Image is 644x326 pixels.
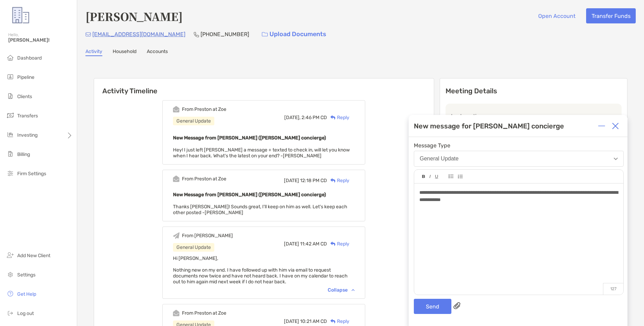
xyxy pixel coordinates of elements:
[330,242,336,246] img: Reply icon
[94,78,434,95] h6: Activity Timeline
[6,130,14,139] img: investing icon
[300,178,327,183] span: 12:18 PM CD
[351,289,355,291] img: Chevron icon
[262,32,268,37] img: button icon
[6,150,14,158] img: billing icon
[451,112,616,120] p: Last meeting
[182,176,226,182] div: From Preston at Zoe
[17,291,36,297] span: Get Help
[330,115,336,120] img: Reply icon
[458,175,463,179] img: Editor control icon
[449,175,453,178] img: Editor control icon
[612,123,619,129] img: Close
[6,309,14,317] img: logout icon
[429,175,431,178] img: Editor control icon
[414,151,624,167] button: General Update
[300,241,327,247] span: 11:42 AM CD
[301,115,327,120] span: 2:46 PM CD
[420,156,459,162] div: General Update
[6,270,14,278] img: settings icon
[6,73,14,81] img: pipeline icon
[173,106,180,113] img: Event icon
[17,311,34,316] span: Log out
[173,232,180,239] img: Event icon
[328,287,355,293] div: Collapse
[85,49,102,56] a: Activity
[446,87,622,95] p: Meeting Details
[17,253,50,259] span: Add New Client
[173,204,347,215] span: Thanks [PERSON_NAME]! Sounds great, I'll keep on him as well. Let's keep each other posted -[PERS...
[586,8,636,23] button: Transfer Funds
[92,30,185,39] p: [EMAIL_ADDRESS][DOMAIN_NAME]
[17,94,32,99] span: Clients
[284,318,299,324] span: [DATE]
[603,283,623,295] p: 127
[284,241,299,247] span: [DATE]
[182,233,233,239] div: From [PERSON_NAME]
[598,123,605,129] img: Expand or collapse
[173,117,214,125] div: General Update
[17,113,38,119] span: Transfers
[6,92,14,100] img: clients icon
[17,55,42,61] span: Dashboard
[182,310,226,316] div: From Preston at Zoe
[6,111,14,119] img: transfers icon
[173,310,180,316] img: Event icon
[327,240,349,248] div: Reply
[173,147,350,159] span: Hey! I just left [PERSON_NAME] a message + texted to check in, will let you know when I hear back...
[17,272,35,278] span: Settings
[6,53,14,62] img: dashboard icon
[17,132,38,138] span: Investing
[327,114,349,121] div: Reply
[173,135,326,141] b: New Message from [PERSON_NAME] ([PERSON_NAME] concierge)
[6,169,14,177] img: firm-settings icon
[17,151,30,157] span: Billing
[533,8,581,23] button: Open Account
[182,106,226,112] div: From Preston at Zoe
[327,177,349,184] div: Reply
[330,319,336,324] img: Reply icon
[147,49,168,56] a: Accounts
[327,318,349,325] div: Reply
[414,299,451,314] button: Send
[8,37,73,43] span: [PERSON_NAME]!
[284,115,300,120] span: [DATE],
[8,3,33,28] img: Zoe Logo
[85,8,183,24] h4: [PERSON_NAME]
[85,32,91,36] img: Email Icon
[414,122,564,130] div: New message for [PERSON_NAME] concierge
[173,255,348,285] span: Hi [PERSON_NAME], Nothing new on my end. I have followed up with him via email to request documen...
[113,49,136,56] a: Household
[284,178,299,183] span: [DATE]
[6,251,14,259] img: add_new_client icon
[194,32,199,37] img: Phone Icon
[300,318,327,324] span: 10:21 AM CD
[17,74,34,80] span: Pipeline
[330,178,336,183] img: Reply icon
[173,243,214,252] div: General Update
[614,158,618,160] img: Open dropdown arrow
[414,142,624,149] span: Message Type
[453,302,460,309] img: paperclip attachments
[435,175,438,179] img: Editor control icon
[422,175,425,178] img: Editor control icon
[173,176,180,182] img: Event icon
[6,290,14,298] img: get-help icon
[17,171,46,177] span: Firm Settings
[173,192,326,198] b: New Message from [PERSON_NAME] ([PERSON_NAME] concierge)
[257,27,331,42] a: Upload Documents
[201,30,249,39] p: [PHONE_NUMBER]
